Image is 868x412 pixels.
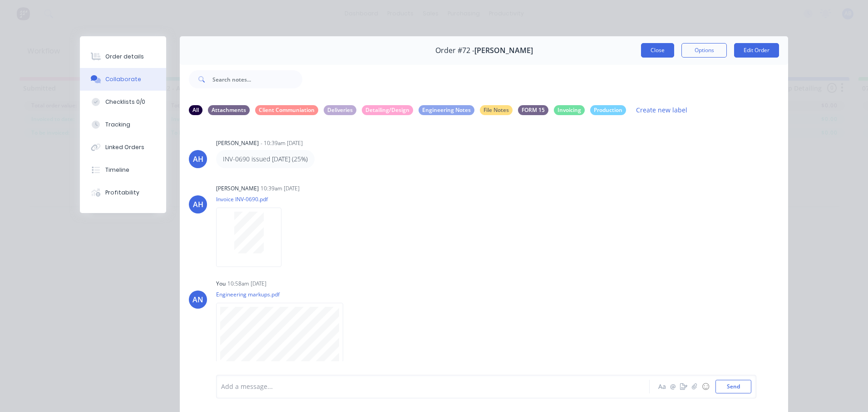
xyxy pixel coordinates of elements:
div: Linked Orders [105,143,144,151]
div: Invoicing [554,105,585,115]
div: Collaborate [105,75,141,83]
button: Edit Order [734,43,779,58]
button: Close [641,43,674,58]
div: Tracking [105,121,130,129]
p: Engineering markups.pdf [216,291,352,298]
button: Linked Orders [80,136,166,159]
button: ☺ [700,381,711,392]
div: FORM 15 [518,105,548,115]
button: Aa [656,381,667,392]
div: Detailing/Design [362,105,413,115]
div: 10:58am [DATE] [227,280,266,288]
span: [PERSON_NAME] [474,46,533,55]
button: Send [715,380,751,393]
div: 10:39am [DATE] [261,184,300,193]
button: Collaborate [80,68,166,91]
div: File Notes [480,105,513,115]
div: Profitability [105,189,139,197]
button: @ [667,381,678,392]
div: Attachments [208,105,250,115]
div: - 10:39am [DATE] [261,139,303,147]
div: Client Communiation [255,105,318,115]
div: You [216,280,226,288]
div: Order details [105,53,144,61]
input: Search notes... [212,70,302,88]
button: Options [681,43,727,58]
div: AH [193,199,203,210]
button: Timeline [80,159,166,181]
button: Profitability [80,181,166,204]
button: Order details [80,45,166,68]
div: AN [192,294,203,305]
p: Invoice INV-0690.pdf [216,195,291,203]
button: Tracking [80,113,166,136]
div: Checklists 0/0 [105,98,145,106]
div: All [189,105,202,115]
div: Deliveries [324,105,356,115]
div: Timeline [105,166,129,174]
span: Order #72 - [435,46,474,55]
div: Production [590,105,626,115]
div: [PERSON_NAME] [216,184,259,193]
div: Engineering Notes [419,105,474,115]
button: Create new label [631,104,692,116]
div: [PERSON_NAME] [216,139,259,147]
button: Checklists 0/0 [80,91,166,113]
div: AH [193,154,203,165]
p: INV-0690 issued [DATE] (25%) [223,155,308,164]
